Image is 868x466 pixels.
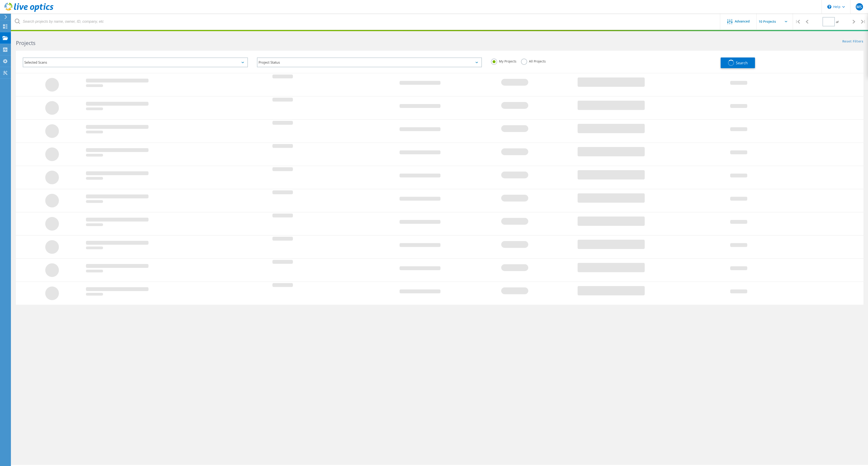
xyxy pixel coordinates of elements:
input: Search projects by name, owner, ID, company, etc [11,14,720,30]
div: Project Status [257,57,482,67]
button: Search [721,57,755,68]
label: All Projects [521,59,546,63]
label: My Projects [491,59,516,63]
span: MS [856,5,862,9]
div: | [859,14,868,30]
span: Advanced [735,20,750,23]
div: | [793,14,802,30]
span: Search [736,60,748,65]
div: Selected Scans [23,57,248,67]
svg: \n [827,5,831,9]
a: Reset Filters [842,40,863,44]
a: Live Optics Dashboard [5,10,53,13]
span: of [836,20,838,24]
b: Projects [16,39,35,47]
